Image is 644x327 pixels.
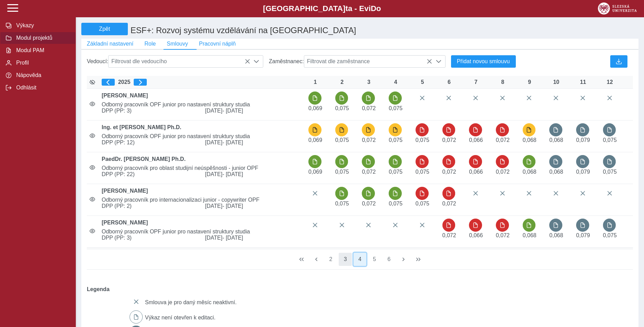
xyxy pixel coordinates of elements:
[496,137,510,143] span: Úvazek : 0,576 h / den. 2,88 h / týden.
[145,299,237,305] span: Smlouva je pro daný měsíc neaktivní.
[603,232,617,238] span: Úvazek : 0,6 h / den. 3 h / týden.
[161,39,193,49] button: Smlouvy
[451,55,516,68] button: Přidat novou smlouvu
[21,4,623,13] b: [GEOGRAPHIC_DATA] a - Evi
[442,79,456,85] div: 6
[308,169,322,175] span: Úvazek : 0,552 h / den. 2,76 h / týden.
[14,35,70,41] span: Modul projektů
[345,4,348,13] span: t
[102,156,186,162] b: PaedDr. [PERSON_NAME] Ph.D.
[362,137,376,143] span: Úvazek : 0,576 h / den. 2,88 h / týden.
[576,79,590,85] div: 11
[222,108,243,114] span: - [DATE]
[266,52,448,70] div: Zaměstnanec:
[308,79,322,85] div: 1
[389,105,402,111] span: Úvazek : 0,6 h / den. 3 h / týden.
[496,232,510,238] span: Úvazek : 0,576 h / den. 2,88 h / týden.
[549,232,563,238] span: Úvazek : 0,544 h / den. 2,72 h / týden.
[389,169,402,175] span: Úvazek : 0,6 h / den. 3 h / týden.
[389,137,402,143] span: Úvazek : 0,6 h / den. 3 h / týden.
[202,140,306,146] span: [DATE]
[549,79,563,85] div: 10
[90,228,95,234] i: Smlouva je aktivní
[382,253,396,266] button: 6
[222,140,243,145] span: - [DATE]
[335,79,349,85] div: 2
[469,232,483,238] span: Úvazek : 0,528 h / den. 2,64 h / týden.
[99,203,202,209] span: DPP (PP: 2)
[90,101,95,107] i: Smlouva je aktivní
[469,79,483,85] div: 7
[99,102,306,108] span: Odborný pracovník OPF junior pro nastavení struktury studia
[576,232,590,238] span: Úvazek : 0,632 h / den. 3,16 h / týden.
[109,56,250,67] span: Filtrovat dle vedoucího
[416,79,429,85] div: 5
[81,39,139,49] button: Základní nastavení
[442,137,456,143] span: Úvazek : 0,576 h / den. 2,88 h / týden.
[14,47,70,54] span: Modul PAM
[202,235,306,241] span: [DATE]
[202,108,306,114] span: [DATE]
[523,137,536,143] span: Úvazek : 0,544 h / den. 2,72 h / týden.
[442,232,456,238] span: Úvazek : 0,576 h / den. 2,88 h / týden.
[90,165,95,170] i: Smlouva je aktivní
[14,60,70,66] span: Profil
[81,23,128,35] button: Zpět
[222,171,243,177] span: - [DATE]
[523,169,536,175] span: Úvazek : 0,544 h / den. 2,72 h / týden.
[371,4,376,13] span: D
[368,253,381,266] button: 5
[523,232,536,238] span: Úvazek : 0,544 h / den. 2,72 h / týden.
[457,58,510,65] span: Přidat novou smlouvu
[304,56,432,67] span: Filtrovat dle zaměstnance
[389,79,402,85] div: 4
[549,137,563,143] span: Úvazek : 0,544 h / den. 2,72 h / týden.
[416,137,429,143] span: Úvazek : 0,6 h / den. 3 h / týden.
[442,201,456,206] span: Úvazek : 0,576 h / den. 2,88 h / týden.
[308,137,322,143] span: Úvazek : 0,552 h / den. 2,76 h / týden.
[354,253,367,266] button: 4
[99,133,306,140] span: Odborný pracovník OPF junior pro nastavení struktury studia
[222,203,243,209] span: - [DATE]
[193,39,241,49] button: Pracovní náplň
[576,169,590,175] span: Úvazek : 0,632 h / den. 3,16 h / týden.
[549,169,563,175] span: Úvazek : 0,544 h / den. 2,72 h / týden.
[87,58,108,65] span: Vedoucí:
[339,253,352,266] button: 3
[139,39,161,49] button: Role
[87,41,133,47] span: Základní nastavení
[90,79,95,85] i: Zobrazit aktivní / neaktivní smlouvy
[202,203,306,209] span: [DATE]
[99,171,202,177] span: DPP (PP: 22)
[335,105,349,111] span: Úvazek : 0,6 h / den. 3 h / týden.
[389,201,402,206] span: Úvazek : 0,6 h / den. 3 h / týden.
[99,108,202,114] span: DPP (PP: 3)
[469,169,483,175] span: Úvazek : 0,528 h / den. 2,64 h / týden.
[523,79,536,85] div: 9
[603,79,617,85] div: 12
[603,169,617,175] span: Úvazek : 0,6 h / den. 3 h / týden.
[102,188,148,194] b: [PERSON_NAME]
[598,2,637,15] img: logo_web_su.png
[102,79,303,86] div: 2025
[324,253,337,266] button: 2
[90,133,95,138] i: Smlouva je aktivní
[102,124,181,130] b: Ing. et [PERSON_NAME] Ph.D.
[99,229,306,235] span: Odborný pracovník OPF junior pro nastavení struktury studia
[469,137,483,143] span: Úvazek : 0,528 h / den. 2,64 h / týden.
[14,85,70,91] span: Odhlásit
[199,41,236,47] span: Pracovní náplň
[362,201,376,206] span: Úvazek : 0,576 h / den. 2,88 h / týden.
[90,196,95,202] i: Smlouva je aktivní
[335,137,349,143] span: Úvazek : 0,6 h / den. 3 h / týden.
[99,235,202,241] span: DPP (PP: 3)
[84,26,125,32] span: Zpět
[14,72,70,78] span: Nápověda
[84,283,630,295] b: Legenda
[99,197,306,203] span: Odborný pracovník pro internacionalizaci junior - copywriter OPF
[128,23,499,39] h1: ESF+: Rozvoj systému vzdělávání na [GEOGRAPHIC_DATA]
[335,201,349,206] span: Úvazek : 0,6 h / den. 3 h / týden.
[416,201,429,206] span: Úvazek : 0,6 h / den. 3 h / týden.
[496,169,510,175] span: Úvazek : 0,576 h / den. 2,88 h / týden.
[376,4,381,13] span: o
